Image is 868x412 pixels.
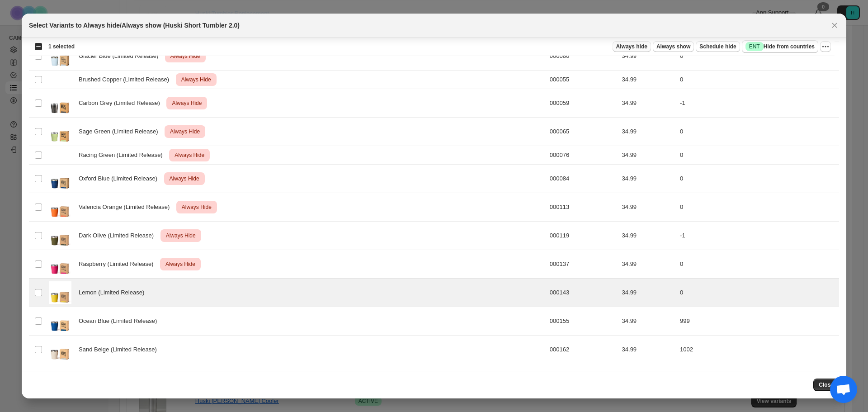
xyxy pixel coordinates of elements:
[828,19,841,32] button: Close
[619,165,678,193] td: 34.99
[677,165,839,193] td: 0
[696,41,740,52] button: Schedule hide
[49,281,71,304] img: Short_Tumbler_2.0_-_Lemon.jpg
[547,222,619,250] td: 000119
[677,118,839,146] td: 0
[619,336,678,364] td: 34.99
[173,150,206,161] span: Always Hide
[677,71,839,89] td: 0
[619,146,678,165] td: 34.99
[619,193,678,222] td: 34.99
[619,42,678,71] td: 34.99
[49,196,71,218] img: Orange_-_ST2.jpg
[169,51,202,62] span: Always Hide
[677,42,839,71] td: 0
[79,317,162,326] span: Ocean Blue (Limited Release)
[547,71,619,89] td: 000055
[677,279,839,307] td: 0
[547,193,619,222] td: 000113
[656,43,690,50] span: Always show
[79,260,158,269] span: Raspberry (Limited Release)
[699,43,736,50] span: Schedule hide
[547,336,619,364] td: 000162
[677,336,839,364] td: 1002
[170,98,203,109] span: Always Hide
[79,345,162,354] span: Sand Beige (Limited Release)
[79,288,149,297] span: Lemon (Limited Release)
[547,307,619,336] td: 000155
[619,279,678,307] td: 34.99
[547,42,619,71] td: 000080
[79,174,162,183] span: Oxford Blue (Limited Release)
[749,43,760,50] span: ENT
[164,230,198,241] span: Always Hide
[616,43,647,50] span: Always hide
[168,173,201,184] span: Always Hide
[49,310,71,332] img: Short_Tumbler_2.0_-_Ocean_Blue_2000x2000_72dpi.jpg
[677,307,839,336] td: 999
[653,41,694,52] button: Always show
[49,338,71,361] img: Short_Tumbler_2.0_-_Sand_Beige_2000x2000_72dpi.jpg
[677,89,839,118] td: -1
[619,89,678,118] td: 34.99
[179,74,213,85] span: Always Hide
[49,224,71,247] img: ST2.jpg
[79,231,159,240] span: Dark Olive (Limited Release)
[830,376,857,403] a: Open chat
[547,250,619,279] td: 000137
[619,71,678,89] td: 34.99
[619,222,678,250] td: 34.99
[79,203,175,212] span: Valencia Orange (Limited Release)
[180,202,213,213] span: Always Hide
[619,118,678,146] td: 34.99
[48,43,75,50] span: 1 selected
[619,250,678,279] td: 34.99
[79,52,163,61] span: Glacier Blue (Limited Release)
[49,253,71,275] img: Short_Tumbler_2.0_-_Raspberry.jpg
[547,165,619,193] td: 000084
[677,193,839,222] td: 0
[79,151,168,160] span: Racing Green (Limited Release)
[820,41,831,52] button: More actions
[677,146,839,165] td: 0
[547,118,619,146] td: 000065
[168,126,202,137] span: Always Hide
[547,89,619,118] td: 000059
[49,120,71,143] img: shorttumbler_SAGE_GREEN_71dd0da3-c45c-4047-aa70-7fcd2c911e05.jpg
[677,222,839,250] td: -1
[49,167,71,190] img: Blue_Collection_Box_Clear_Cut_-_Short_Tumbler_2.0_-_Oxford_Blue_-_001_e0fc090c-1e93-47fb-a88f-c32...
[79,127,163,136] span: Sage Green (Limited Release)
[742,40,818,53] button: SuccessENTHide from countries
[819,381,834,388] span: Close
[49,45,71,67] img: Blue_Collection_Box_Clear_Cut_-_Short_Tumbler_2.0_-_Glacier_Blue_-_001_5aa560d0-b780-47f2-a4fa-66...
[29,21,240,30] h2: Select Variants to Always hide/Always show (Huski Short Tumbler 2.0)
[745,42,815,51] span: Hide from countries
[547,146,619,165] td: 000076
[547,279,619,307] td: 000143
[164,259,197,270] span: Always Hide
[613,41,651,52] button: Always hide
[619,307,678,336] td: 34.99
[813,379,839,391] button: Close
[79,99,165,108] span: Carbon Grey (Limited Release)
[79,75,174,84] span: Brushed Copper (Limited Release)
[49,92,71,114] img: Ion_Collection_Box_Clear_Cut_-_Short_Tumbler_-_Carbon_Grey_-_001_acc22bfc-4046-4ba2-bc21-ac5118d9...
[677,250,839,279] td: 0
